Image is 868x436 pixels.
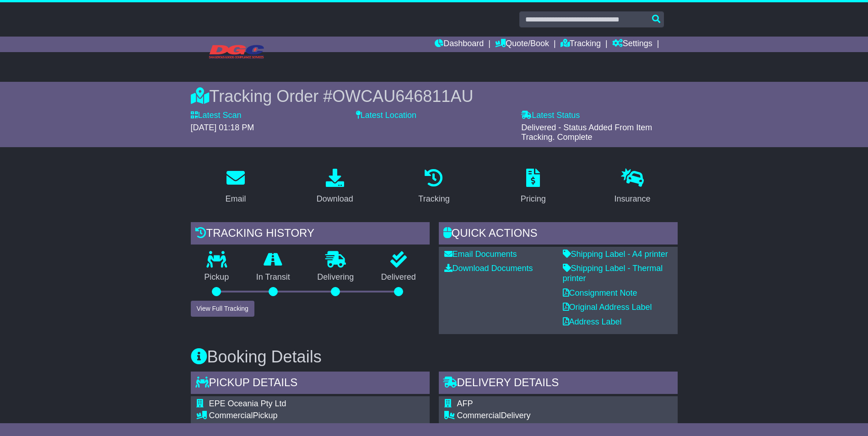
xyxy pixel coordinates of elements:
[612,37,652,52] a: Settings
[563,264,663,283] a: Shipping Label - Thermal printer
[225,193,246,205] div: Email
[356,111,416,121] label: Latest Location
[521,193,546,205] div: Pricing
[311,165,359,208] a: Download
[521,111,580,121] label: Latest Status
[439,372,678,396] div: Delivery Details
[304,272,368,282] p: Delivering
[609,165,657,208] a: Insurance
[444,250,517,259] a: Email Documents
[191,111,242,121] label: Latest Scan
[209,411,385,421] div: Pickup
[563,317,622,326] a: Address Label
[418,193,449,205] div: Tracking
[191,301,254,317] button: View Full Tracking
[191,123,254,132] span: [DATE] 01:18 PM
[191,222,430,247] div: Tracking history
[209,399,286,408] span: EPE Oceania Pty Ltd
[563,250,668,259] a: Shipping Label - A4 printer
[515,165,552,208] a: Pricing
[219,165,252,208] a: Email
[457,411,605,421] div: Delivery
[561,37,601,52] a: Tracking
[209,411,253,420] span: Commercial
[495,37,549,52] a: Quote/Book
[191,372,430,396] div: Pickup Details
[439,222,678,247] div: Quick Actions
[243,272,304,282] p: In Transit
[332,87,473,106] span: OWCAU646811AU
[444,264,533,273] a: Download Documents
[317,193,353,205] div: Download
[412,165,455,208] a: Tracking
[563,303,652,312] a: Original Address Label
[191,272,243,282] p: Pickup
[367,272,430,282] p: Delivered
[191,348,678,366] h3: Booking Details
[457,411,501,420] span: Commercial
[615,193,651,205] div: Insurance
[191,86,678,106] div: Tracking Order #
[457,399,473,408] span: AFP
[521,123,652,142] span: Delivered - Status Added From Item Tracking. Complete
[563,288,637,298] a: Consignment Note
[435,37,484,52] a: Dashboard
